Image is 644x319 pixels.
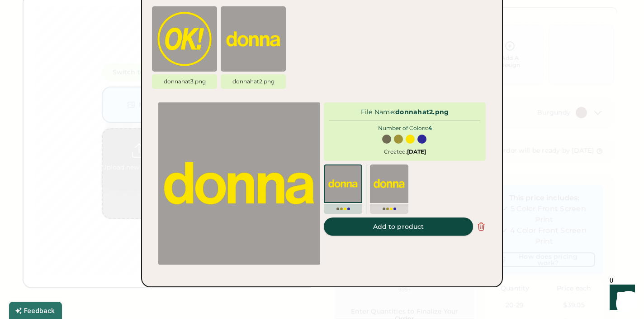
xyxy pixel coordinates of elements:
[224,78,282,85] div: donnahat2.png
[324,217,473,236] button: Add to product
[157,12,212,66] img: 1758080310449x208167062155558900-Display.png%3Ftr%3Dbl-1
[395,108,449,116] strong: donnahat2.png
[428,125,432,131] strong: 4
[329,125,480,132] div: Number of Colors:
[156,78,213,85] div: donnahat3.png
[407,148,426,155] strong: [DATE]
[329,148,480,155] div: Created:
[601,278,640,317] iframe: Front Chat
[329,108,480,117] div: File Name:
[328,169,358,198] img: 1758080110052x552767913158770700-Display.png%3Ftr%3Dbl-1
[164,108,315,259] img: 1758080110052x552767913158770700-Display.png%3Ftr%3Dbl-1
[226,12,280,66] img: 1758080110052x552767913158770700-Display.png%3Ftr%3Dbl-1
[374,168,405,199] img: 1758080110052x552767913158770700-Display.png%3Ftr%3Dbl-1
